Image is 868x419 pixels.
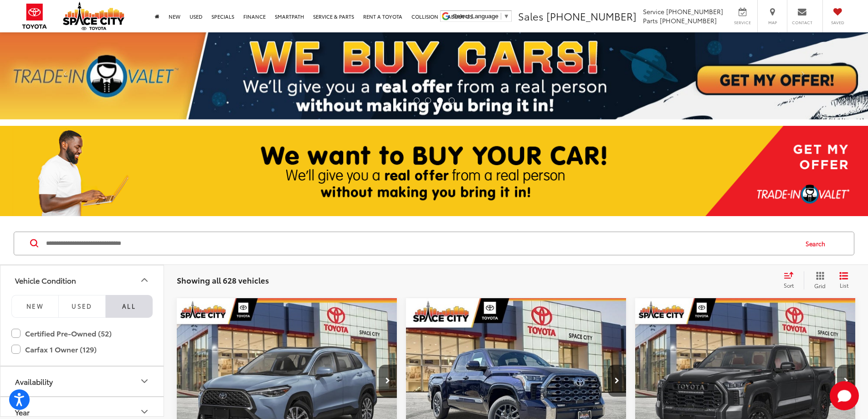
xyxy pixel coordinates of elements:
[63,2,124,30] img: Space City Toyota
[453,13,498,20] span: Select Language
[784,281,794,289] span: Sort
[15,408,30,416] div: Year
[792,20,812,26] span: Contact
[830,381,859,410] button: Toggle Chat Window
[15,276,76,285] div: Vehicle Condition
[608,365,626,397] button: Next image
[11,326,153,341] label: Certified Pre-Owned (52)
[832,271,855,290] button: List View
[453,13,509,20] a: Select Language​
[732,20,753,26] span: Service
[830,381,859,410] svg: Start Chat
[72,302,92,310] span: Used
[814,282,826,290] span: Grid
[0,367,164,396] button: AvailabilityAvailability
[139,274,150,285] div: Vehicle Condition
[45,233,797,254] input: Search by Make, Model, or Keyword
[643,16,658,25] span: Parts
[26,302,44,310] span: NEW
[546,9,637,23] span: [PHONE_NUMBER]
[139,406,150,417] div: Year
[839,281,848,289] span: List
[501,13,501,20] span: ​
[804,271,832,290] button: Grid View
[379,365,397,397] button: Next image
[797,232,838,255] button: Search
[0,265,164,295] button: Vehicle ConditionVehicle Condition
[762,20,782,26] span: Map
[660,16,717,25] span: [PHONE_NUMBER]
[643,7,664,16] span: Service
[518,9,544,23] span: Sales
[779,271,804,290] button: Select sort value
[15,377,53,386] div: Availability
[827,20,847,26] span: Saved
[11,341,153,357] label: Carfax 1 Owner (129)
[837,365,855,397] button: Next image
[503,13,509,20] span: ▼
[139,376,150,387] div: Availability
[177,274,269,285] span: Showing all 628 vehicles
[666,7,723,16] span: [PHONE_NUMBER]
